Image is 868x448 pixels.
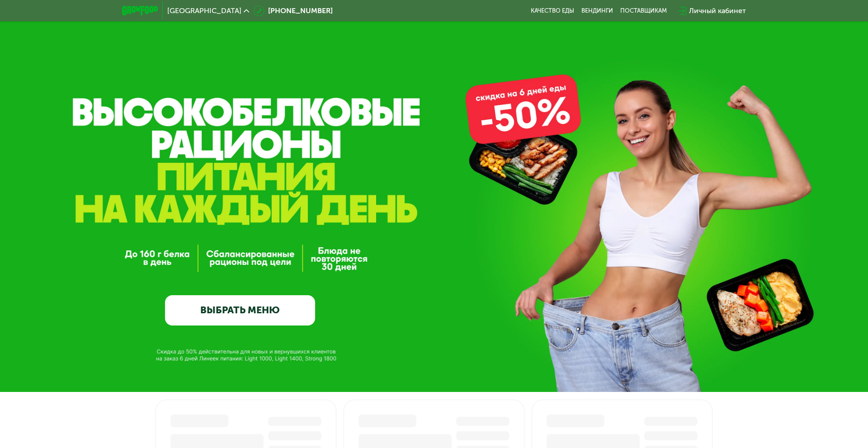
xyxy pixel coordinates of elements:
[620,7,667,14] div: поставщикам
[167,7,241,14] span: [GEOGRAPHIC_DATA]
[581,7,613,14] a: Вендинги
[165,295,315,325] a: ВЫБРАТЬ МЕНЮ
[689,5,746,16] div: Личный кабинет
[531,7,574,14] a: Качество еды
[254,5,333,16] a: [PHONE_NUMBER]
